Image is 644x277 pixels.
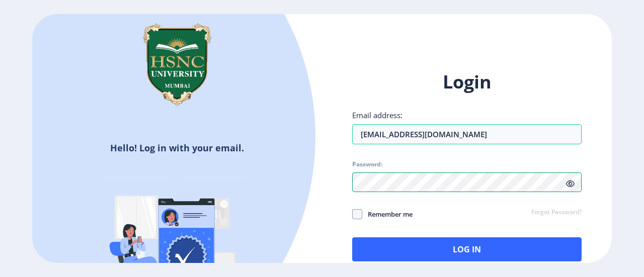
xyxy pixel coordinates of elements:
label: Password: [352,160,382,168]
button: Log In [352,237,582,261]
h1: Login [352,70,582,94]
label: Email address: [352,110,403,120]
span: Remember me [362,208,413,220]
a: Forgot Password? [531,208,582,217]
img: hsnc.png [127,14,227,115]
input: Email address [352,124,582,144]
